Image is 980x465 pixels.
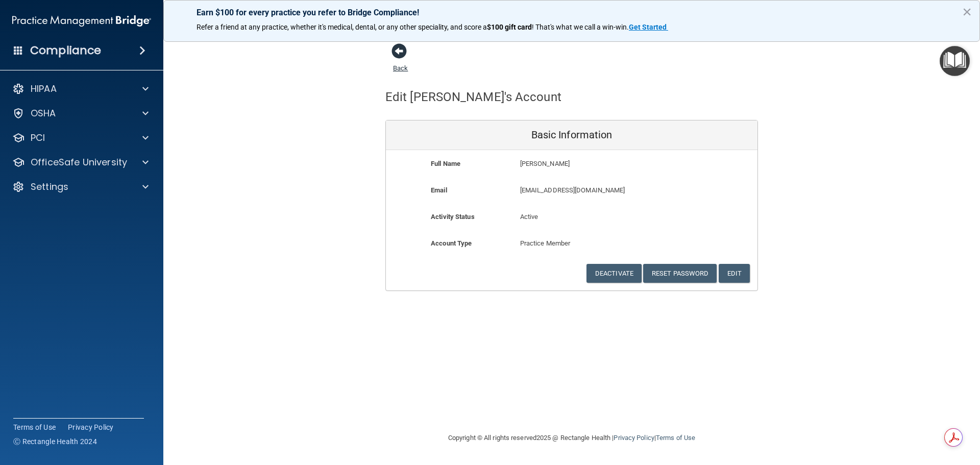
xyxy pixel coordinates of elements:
[385,90,561,104] h4: Edit [PERSON_NAME]'s Account
[393,52,408,72] a: Back
[643,264,717,283] button: Reset Password
[719,264,750,283] button: Edit
[12,132,149,144] a: PCI
[31,132,45,144] p: PCI
[68,422,114,432] a: Privacy Policy
[614,434,654,442] a: Privacy Policy
[431,239,472,247] b: Account Type
[13,422,56,432] a: Terms of Use
[431,186,447,194] b: Email
[520,211,624,223] p: Active
[31,181,68,193] p: Settings
[629,23,667,31] strong: Get Started
[12,156,149,168] a: OfficeSafe University
[197,8,947,17] p: Earn $100 for every practice you refer to Bridge Compliance!
[197,23,487,31] span: Refer a friend at any practice, whether it's medical, dental, or any other speciality, and score a
[31,156,127,168] p: OfficeSafe University
[386,120,757,150] div: Basic Information
[656,434,695,442] a: Terms of Use
[12,181,149,193] a: Settings
[520,237,624,250] p: Practice Member
[12,11,151,31] img: PMB logo
[586,264,642,283] button: Deactivate
[431,213,475,221] b: Activity Status
[487,23,532,31] strong: $100 gift card
[385,422,758,454] div: Copyright © All rights reserved 2025 @ Rectangle Health | |
[12,83,149,95] a: HIPAA
[31,83,57,95] p: HIPAA
[31,107,56,119] p: OSHA
[431,160,460,167] b: Full Name
[940,46,970,76] button: Open Resource Center
[629,23,668,31] a: Get Started
[520,184,683,197] p: [EMAIL_ADDRESS][DOMAIN_NAME]
[520,158,683,170] p: [PERSON_NAME]
[532,23,629,31] span: ! That's what we call a win-win.
[962,4,972,20] button: Close
[12,107,149,119] a: OSHA
[13,436,97,447] span: Ⓒ Rectangle Health 2024
[30,43,101,58] h4: Compliance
